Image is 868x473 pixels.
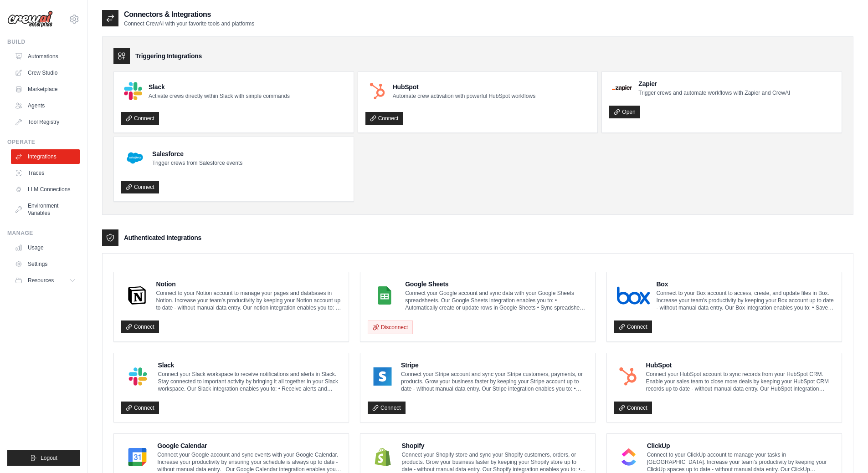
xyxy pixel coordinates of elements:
[7,38,80,46] div: Build
[158,361,341,370] h4: Slack
[11,240,80,255] a: Usage
[11,273,80,288] button: Resources
[158,371,341,392] p: Connect your Slack workspace to receive notifications and alerts in Slack. Stay connected to impo...
[124,367,152,386] img: Slack Logo
[124,286,150,305] img: Notion Logo
[124,82,142,100] img: Slack Logo
[11,82,80,97] a: Marketplace
[646,371,834,392] p: Connect your HubSpot account to sync records from your HubSpot CRM. Enable your sales team to clo...
[370,367,395,386] img: Stripe Logo
[11,66,80,80] a: Crew Studio
[822,429,868,473] iframe: Chat Widget
[11,49,80,64] a: Automations
[121,181,159,193] a: Connect
[124,9,254,20] h2: Connectors & Integrations
[7,229,80,237] div: Manage
[149,82,290,92] h4: Slack
[614,402,652,414] a: Connect
[28,277,54,284] span: Resources
[149,92,290,100] p: Activate crews directly within Slack with simple commands
[121,402,159,414] a: Connect
[41,454,57,462] span: Logout
[124,147,146,169] img: Salesforce Logo
[121,320,159,333] a: Connect
[368,402,406,414] a: Connect
[401,361,588,370] h4: Stripe
[156,290,342,311] p: Connect to your Notion account to manage your pages and databases in Notion. Increase your team’s...
[638,79,790,88] h4: Zapier
[401,441,588,450] h4: Shopify
[11,257,80,271] a: Settings
[11,149,80,164] a: Integrations
[393,82,535,92] h4: HubSpot
[152,159,242,167] p: Trigger crews from Salesforce events
[617,286,650,305] img: Box Logo
[152,149,242,158] h4: Salesforce
[156,280,342,289] h4: Notion
[11,182,80,197] a: LLM Connections
[11,98,80,113] a: Agents
[365,112,403,125] a: Connect
[609,106,640,118] a: Open
[656,280,834,289] h4: Box
[11,115,80,129] a: Tool Registry
[7,138,80,146] div: Operate
[401,451,588,473] p: Connect your Shopify store and sync your Shopify customers, orders, or products. Grow your busine...
[124,448,151,466] img: Google Calendar Logo
[647,441,834,450] h4: ClickUp
[124,233,201,242] h3: Authenticated Integrations
[370,448,395,466] img: Shopify Logo
[157,451,341,473] p: Connect your Google account and sync events with your Google Calendar. Increase your productivity...
[11,198,80,220] a: Environment Variables
[368,82,386,100] img: HubSpot Logo
[7,450,80,466] button: Logout
[617,448,641,466] img: ClickUp Logo
[638,89,790,97] p: Trigger crews and automate workflows with Zapier and CrewAI
[646,361,834,370] h4: HubSpot
[135,51,202,61] h3: Triggering Integrations
[157,441,341,450] h4: Google Calendar
[368,320,413,334] button: Disconnect
[617,367,639,386] img: HubSpot Logo
[11,166,80,180] a: Traces
[401,371,588,392] p: Connect your Stripe account and sync your Stripe customers, payments, or products. Grow your busi...
[121,112,159,125] a: Connect
[614,320,652,333] a: Connect
[612,85,632,91] img: Zapier Logo
[405,290,588,311] p: Connect your Google account and sync data with your Google Sheets spreadsheets. Our Google Sheets...
[370,286,399,305] img: Google Sheets Logo
[656,290,834,311] p: Connect to your Box account to access, create, and update files in Box. Increase your team’s prod...
[393,92,535,100] p: Automate crew activation with powerful HubSpot workflows
[124,20,254,27] p: Connect CrewAI with your favorite tools and platforms
[405,280,588,289] h4: Google Sheets
[647,451,834,473] p: Connect to your ClickUp account to manage your tasks in [GEOGRAPHIC_DATA]. Increase your team’s p...
[7,10,53,28] img: Logo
